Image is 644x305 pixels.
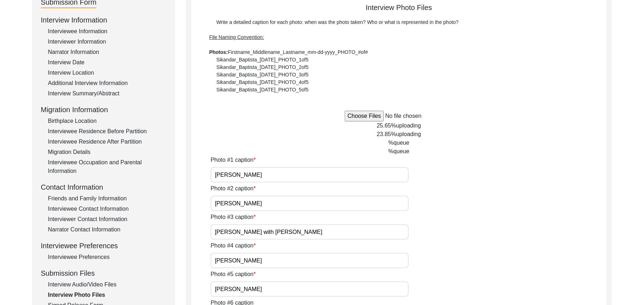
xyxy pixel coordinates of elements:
div: Interview Photo Files [191,2,606,94]
b: Photos: [209,49,228,55]
span: queue [393,140,409,146]
span: uploading [396,131,421,137]
div: Submission Files [41,268,167,279]
div: Narrator Contact Information [48,225,167,234]
div: Interviewee Preferences [41,240,167,251]
div: Interviewer Information [48,37,167,46]
div: Interview Location [48,69,167,77]
div: Additional Interview Information [48,79,167,87]
div: Friends and Family Information [48,194,167,203]
label: Photo #1 caption [211,156,256,164]
label: Photo #4 caption [211,241,256,250]
label: Photo #3 caption [211,213,256,221]
div: Interview Summary/Abstract [48,89,167,98]
div: Interview Information [41,15,167,25]
div: Contact Information [41,182,167,192]
span: % [388,140,393,146]
div: Interview Audio/Video Files [48,280,167,289]
div: Write a detailed caption for each photo: when was the photo taken? Who or what is represented in ... [209,19,589,94]
div: Interviewee Information [48,27,167,36]
div: Interviewee Preferences [48,253,167,261]
span: queue [393,148,409,154]
div: Interview Date [48,58,167,67]
div: Interviewee Residence After Partition [48,137,167,146]
div: Narrator Information [48,48,167,56]
div: Interviewer Contact Information [48,215,167,224]
div: Migration Details [48,148,167,156]
div: Interviewee Contact Information [48,205,167,213]
span: 25.65% [377,122,396,129]
div: Interviewee Residence Before Partition [48,127,167,136]
div: Interviewee Occupation and Parental Information [48,158,167,175]
label: Photo #2 caption [211,184,256,193]
label: Photo #5 caption [211,270,256,279]
div: Birthplace Location [48,117,167,125]
span: uploading [396,122,421,129]
span: % [388,148,393,154]
span: File Naming Convention: [209,34,264,40]
span: 23.85% [377,131,396,137]
div: Migration Information [41,104,167,115]
div: Interview Photo Files [48,291,167,299]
